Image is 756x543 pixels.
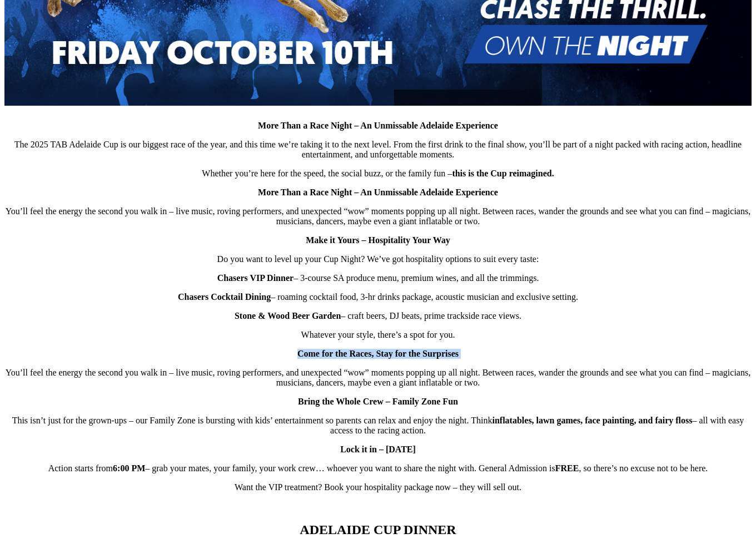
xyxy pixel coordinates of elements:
[298,397,458,406] strong: Bring the Whole Crew – Family Zone Fun
[297,349,459,358] strong: Come for the Races, Stay for the Surprises
[4,330,752,340] p: Whatever your style, there’s a spot for you.
[217,273,294,283] strong: Chasers VIP Dinner
[117,463,145,473] strong: :00 PM
[4,416,752,436] p: This isn’t just for the grown-ups – our Family Zone is bursting with kids’ entertainment so paren...
[178,292,271,302] strong: Chasers Cocktail Dining
[4,311,752,321] p: – craft beers, DJ beats, prime trackside race views.
[4,273,752,283] p: – 3-course SA produce menu, premium wines, and all the trimmings.
[555,463,579,473] strong: FREE
[4,254,752,264] p: Do you want to level up your Cup Night? We’ve got hospitality options to suit every taste:
[492,416,692,425] strong: inflatables, lawn games, face painting, and fairy floss
[258,121,498,130] strong: More Than a Race Night – An Unmissable Adelaide Experience
[4,463,752,473] p: Action starts from – grab your mates, your family, your work crew… whoever you want to share the ...
[235,311,341,320] strong: Stone & Wood Beer Garden
[113,463,117,473] strong: 6
[4,368,752,388] p: You’ll feel the energy the second you walk in – live music, roving performers, and unexpected “wo...
[4,206,752,226] p: You’ll feel the energy the second you walk in – live music, roving performers, and unexpected “wo...
[258,187,498,197] strong: More Than a Race Night – An Unmissable Adelaide Experience
[4,522,752,537] h2: ADELAIDE CUP DINNER
[4,140,752,160] p: The 2025 TAB Adelaide Cup is our biggest race of the year, and this time we’re taking it to the n...
[340,445,416,454] strong: Lock it in – [DATE]
[306,235,450,245] strong: Make it Yours – Hospitality Your Way
[4,169,752,179] p: Whether you’re here for the speed, the social buzz, or the family fun –
[4,482,752,492] p: Want the VIP treatment? Book your hospitality package now – they will sell out.
[4,292,752,302] p: – roaming cocktail food, 3-hr drinks package, acoustic musician and exclusive setting.
[452,169,554,178] strong: this is the Cup reimagined.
